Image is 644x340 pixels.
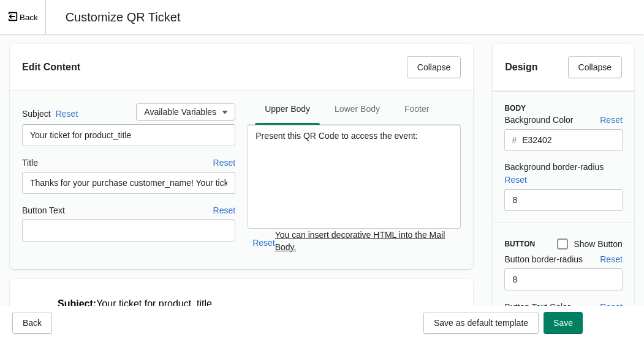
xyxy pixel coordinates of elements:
[275,229,461,253] p: You can insert decorative HTML into the Mail Body.
[66,9,634,26] p: Customize QR Ticket
[51,103,83,125] button: Reset
[22,60,397,75] h2: Edit Content
[67,127,386,144] td: Present this QR Code to access the event:
[600,302,623,312] span: Reset
[248,232,280,254] button: Reset
[568,56,622,78] button: Collapse
[325,98,390,120] span: Lower Body
[600,254,623,264] span: Reset
[512,133,517,147] div: #
[417,62,450,72] span: Collapse
[423,312,539,334] button: Save as default template
[595,109,627,131] button: Reset
[544,312,583,334] button: Save
[67,37,386,121] td: Thanks for your purchase customer_name! Your ticket for product_title is here!
[499,169,532,191] button: Reset
[504,239,547,249] h3: Button
[578,62,612,72] span: Collapse
[574,238,622,250] span: Show Button
[12,312,52,334] button: Back
[22,157,38,169] label: Title
[255,98,320,120] span: Upper Body
[136,103,235,120] button: Available Variables
[23,318,42,328] span: Back
[504,253,583,265] label: Button border-radius
[595,248,627,270] button: Reset
[395,98,439,120] span: Footer
[208,152,241,174] button: Reset
[144,107,216,117] span: Available Variables
[504,161,604,173] label: Background border-radius
[208,199,241,221] button: Reset
[22,108,51,120] label: Subject
[434,318,528,328] span: Save as default template
[213,158,236,168] span: Reset
[504,114,573,126] label: Background Color
[248,125,461,229] textarea: Present this QR Code to access the event:
[213,205,236,215] span: Reset
[505,60,558,75] h2: Design
[504,301,570,313] label: Button Text Color
[553,318,573,328] span: Save
[407,56,461,78] button: Collapse
[504,103,622,113] h3: Body
[252,238,275,248] span: Reset
[56,109,78,119] span: Reset
[595,296,627,318] button: Reset
[504,175,527,185] span: Reset
[600,115,623,125] span: Reset
[48,10,415,21] p: Your ticket for product_title
[22,204,65,216] label: Button Text
[48,10,86,20] strong: Subject:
